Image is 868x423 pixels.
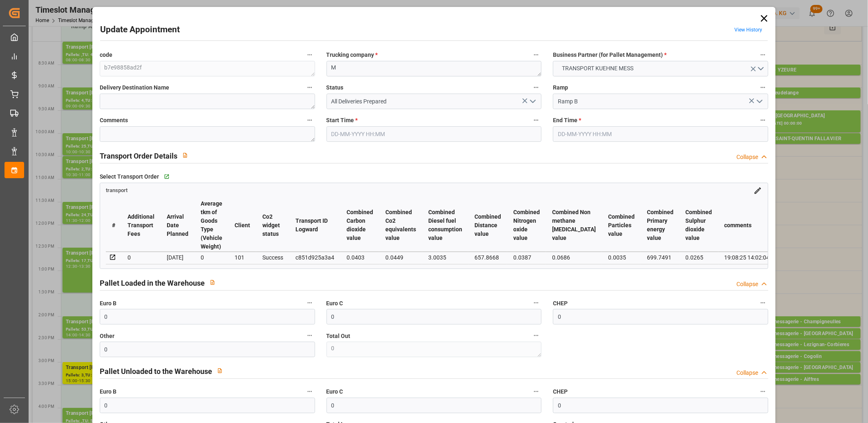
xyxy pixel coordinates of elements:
[327,332,351,340] span: Total Out
[474,253,501,262] div: 657.8668
[531,115,541,125] button: Start Time *
[553,94,768,109] input: Type to search/select
[558,64,638,73] span: TRANSPORT KUEHNE MESS
[736,369,758,377] div: Collapse
[553,299,568,308] span: CHEP
[100,366,212,377] h2: Pallet Unloaded to the Warehouse
[256,199,289,252] th: Co2 widget status
[553,126,768,142] input: DD-MM-YYYY HH:MM
[228,199,256,252] th: Client
[295,253,334,262] div: c851d925a3a4
[718,199,866,252] th: comments
[128,253,154,262] div: 0
[552,253,596,262] div: 0.0686
[100,332,114,340] span: Other
[531,386,541,397] button: Euro C
[725,253,860,262] div: 19:08:25 14:02:04 ServiceProvider overrided manually
[304,49,315,60] button: code
[177,148,193,163] button: View description
[327,299,343,308] span: Euro C
[212,363,228,378] button: View description
[546,199,602,252] th: Combined Non methane [MEDICAL_DATA] value
[758,386,768,397] button: CHEP
[100,150,177,161] h2: Transport Order Details
[526,95,539,108] button: open menu
[531,49,541,60] button: Trucking company *
[327,51,378,59] span: Trucking company
[100,23,180,36] h2: Update Appointment
[758,82,768,93] button: Ramp
[100,83,169,92] span: Delivery Destination Name
[100,299,116,308] span: Euro B
[428,253,462,262] div: 3.0035
[647,253,673,262] div: 699.7491
[602,199,641,252] th: Combined Particles value
[347,253,373,262] div: 0.0403
[100,51,112,59] span: code
[641,199,680,252] th: Combined Primary energy value
[327,387,343,396] span: Euro C
[608,253,635,262] div: 0.0035
[205,275,220,290] button: View description
[100,172,159,181] span: Select Transport Order
[531,82,541,93] button: Status
[327,61,542,76] textarea: M
[304,115,315,125] button: Comments
[736,280,758,289] div: Collapse
[734,27,762,33] a: View History
[100,61,315,76] textarea: b7e98858ad2f
[553,51,667,59] span: Business Partner (for Pallet Management)
[736,153,758,161] div: Collapse
[235,253,250,262] div: 101
[340,199,379,252] th: Combined Carbon dioxide value
[161,199,195,252] th: Arrival Date Planned
[327,94,542,109] input: Type to search/select
[100,278,205,289] h2: Pallet Loaded in the Warehouse
[513,253,540,262] div: 0.0387
[553,116,581,125] span: End Time
[327,342,542,357] textarea: 0
[553,61,768,76] button: open menu
[304,330,315,341] button: Other
[106,188,128,194] span: transport
[121,199,161,252] th: Additional Transport Fees
[680,199,718,252] th: Combined Sulphur dioxide value
[304,82,315,93] button: Delivery Destination Name
[758,298,768,308] button: CHEP
[531,298,541,308] button: Euro C
[531,330,541,341] button: Total Out
[686,253,712,262] div: 0.0265
[289,199,340,252] th: Transport ID Logward
[167,253,188,262] div: [DATE]
[100,387,116,396] span: Euro B
[304,386,315,397] button: Euro B
[201,253,222,262] div: 0
[327,126,542,142] input: DD-MM-YYYY HH:MM
[507,199,546,252] th: Combined Nitrogen oxide value
[327,83,344,92] span: Status
[758,49,768,60] button: Business Partner (for Pallet Management) *
[262,253,283,262] div: Success
[327,116,358,125] span: Start Time
[379,199,422,252] th: Combined Co2 equivalents value
[106,187,128,193] a: transport
[106,199,121,252] th: #
[422,199,468,252] th: Combined Diesel fuel consumption value
[195,199,228,252] th: Average tkm of Goods Type (Vehicle Weight)
[753,95,765,108] button: open menu
[468,199,507,252] th: Combined Distance value
[553,83,568,92] span: Ramp
[304,298,315,308] button: Euro B
[553,387,568,396] span: CHEP
[100,116,128,125] span: Comments
[758,115,768,125] button: End Time *
[385,253,416,262] div: 0.0449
